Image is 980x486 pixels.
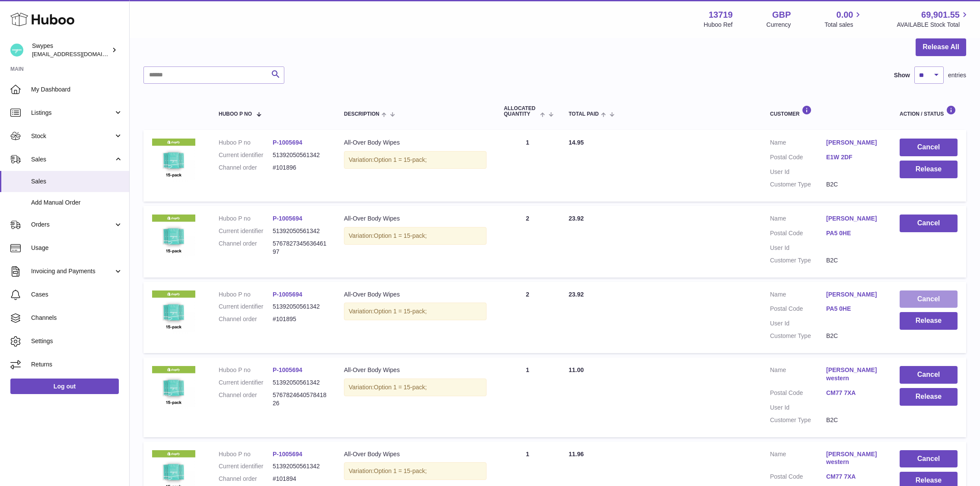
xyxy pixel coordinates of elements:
img: 137191726829119.png [152,366,195,409]
span: 69,901.55 [921,9,960,21]
img: hello@swypes.co.uk [10,44,23,57]
div: Variation: [344,151,487,169]
dt: Postal Code [770,229,826,240]
div: All-Over Body Wipes [344,450,487,458]
dt: Current identifier [219,151,273,159]
span: AVAILABLE Stock Total [897,21,970,29]
span: 0.00 [837,9,853,21]
a: [PERSON_NAME] [826,215,882,223]
span: Total sales [824,21,863,29]
div: All-Over Body Wipes [344,139,487,147]
span: Settings [31,337,123,345]
a: [PERSON_NAME] western [826,450,882,467]
a: [PERSON_NAME] western [826,366,882,382]
div: Variation: [344,379,487,396]
strong: 13719 [709,9,733,21]
dt: Name [770,139,826,149]
dt: Customer Type [770,256,826,265]
div: Currency [767,21,791,29]
span: Option 1 = 15-pack; [374,232,427,239]
span: 23.92 [569,215,584,222]
dt: Huboo P no [219,215,273,223]
dt: User Id [770,168,826,176]
a: P-1005694 [273,215,302,222]
span: ALLOCATED Quantity [504,106,538,117]
span: 11.00 [569,366,584,373]
a: [PERSON_NAME] [826,290,882,299]
dd: 51392050561342 [273,303,327,311]
dd: #101894 [273,475,327,483]
span: Option 1 = 15-pack; [374,467,427,474]
span: [EMAIL_ADDRESS][DOMAIN_NAME] [32,50,127,57]
div: Variation: [344,227,487,245]
span: My Dashboard [31,85,123,94]
dt: Huboo P no [219,290,273,299]
span: Stock [31,132,114,140]
span: 11.96 [569,451,584,458]
dt: Huboo P no [219,450,273,458]
a: CM77 7XA [826,389,882,397]
div: All-Over Body Wipes [344,215,487,223]
dt: Customer Type [770,416,826,424]
dt: User Id [770,244,826,252]
dt: Channel order [219,391,273,407]
span: Option 1 = 15-pack; [374,308,427,315]
dd: B2C [826,256,882,265]
dt: Current identifier [219,379,273,387]
dt: Current identifier [219,303,273,311]
span: Orders [31,221,114,229]
span: Sales [31,177,123,186]
span: entries [948,71,966,79]
dd: 51392050561342 [273,379,327,387]
dt: Customer Type [770,332,826,340]
button: Release [900,312,958,330]
dd: 51392050561342 [273,151,327,159]
div: Variation: [344,462,487,480]
a: 0.00 Total sales [824,9,863,29]
span: Description [344,111,379,117]
dd: 51392050561342 [273,462,327,470]
button: Cancel [900,450,958,468]
img: 137191726829119.png [152,215,195,258]
dt: User Id [770,319,826,328]
dt: Name [770,450,826,469]
dd: B2C [826,416,882,424]
dt: Postal Code [770,389,826,399]
dt: Current identifier [219,462,273,470]
dt: Name [770,366,826,385]
dt: Postal Code [770,305,826,315]
td: 2 [495,282,560,353]
div: All-Over Body Wipes [344,290,487,299]
a: P-1005694 [273,291,302,298]
button: Cancel [900,215,958,232]
dt: Current identifier [219,227,273,235]
button: Cancel [900,139,958,156]
dt: Name [770,290,826,301]
td: 1 [495,130,560,202]
dt: Channel order [219,475,273,483]
span: Channels [31,314,123,322]
span: Invoicing and Payments [31,267,114,275]
span: Add Manual Order [31,199,123,207]
div: Swypes [32,42,110,58]
span: Returns [31,360,123,369]
a: Log out [10,379,119,394]
a: 69,901.55 AVAILABLE Stock Total [897,9,970,29]
a: P-1005694 [273,139,302,146]
a: P-1005694 [273,451,302,458]
button: Release All [916,38,966,56]
dd: 576782464057841826 [273,391,327,407]
a: P-1005694 [273,366,302,373]
dt: Channel order [219,164,273,172]
button: Cancel [900,290,958,308]
div: Customer [770,105,882,117]
button: Release [900,388,958,406]
dt: Huboo P no [219,366,273,374]
span: 23.92 [569,291,584,298]
span: Option 1 = 15-pack; [374,156,427,163]
dt: User Id [770,404,826,412]
div: All-Over Body Wipes [344,366,487,374]
span: Total paid [569,111,599,117]
div: Action / Status [900,105,958,117]
span: Listings [31,109,114,117]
